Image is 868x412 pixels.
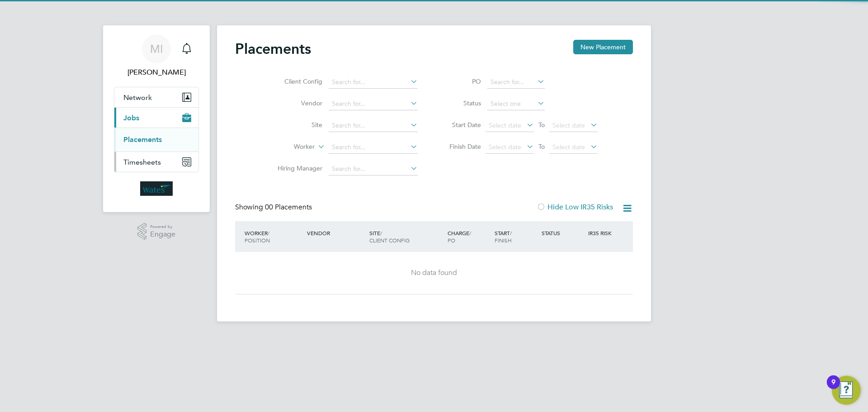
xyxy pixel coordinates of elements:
span: / Position [245,229,270,244]
span: Powered by [150,223,175,231]
span: / Client Config [369,229,410,244]
label: PO [440,77,481,85]
input: Search for... [329,98,418,110]
input: Search for... [487,76,545,89]
div: IR35 Risk [586,225,617,241]
span: To [536,141,547,152]
input: Search for... [329,119,418,132]
button: Open Resource Center, 9 new notifications [832,376,861,405]
nav: Main navigation [103,25,210,212]
span: Select date [552,143,585,151]
div: No data found [244,268,624,278]
label: Worker [263,142,315,152]
label: Hide Low IR35 Risks [537,203,613,212]
span: Select date [489,143,521,151]
button: Timesheets [114,152,198,172]
span: Timesheets [123,158,161,166]
div: Start [492,225,539,248]
label: Vendor [270,99,322,107]
div: Charge [445,225,492,248]
div: Status [539,225,586,241]
div: Jobs [114,128,198,152]
span: / PO [448,229,471,244]
span: Select date [489,121,521,129]
a: Powered byEngage [137,223,176,240]
span: Engage [150,231,175,238]
span: To [536,119,547,131]
div: Worker [242,225,305,248]
span: 00 Placements [265,203,312,212]
input: Search for... [329,76,418,89]
div: Showing [235,203,314,212]
span: Select date [552,121,585,129]
input: Search for... [329,163,418,175]
input: Select one [487,98,545,110]
a: MI[PERSON_NAME] [114,34,199,78]
h2: Placements [235,40,311,58]
div: Vendor [305,225,367,241]
input: Search for... [329,141,418,154]
span: Jobs [123,114,139,122]
label: Start Date [440,121,481,129]
div: 9 [831,382,835,394]
label: Site [270,121,322,129]
button: New Placement [573,40,633,54]
a: Placements [123,135,162,144]
label: Client Config [270,77,322,85]
span: Network [123,93,152,102]
div: Site [367,225,445,248]
label: Status [440,99,481,107]
span: Mohamed Iskandarani [114,67,199,78]
label: Hiring Manager [270,164,322,172]
img: wates-logo-retina.png [140,181,173,196]
a: Go to home page [114,181,199,196]
label: Finish Date [440,142,481,151]
button: Network [114,87,198,107]
span: MI [150,43,163,55]
button: Jobs [114,108,198,128]
span: / Finish [495,229,512,244]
